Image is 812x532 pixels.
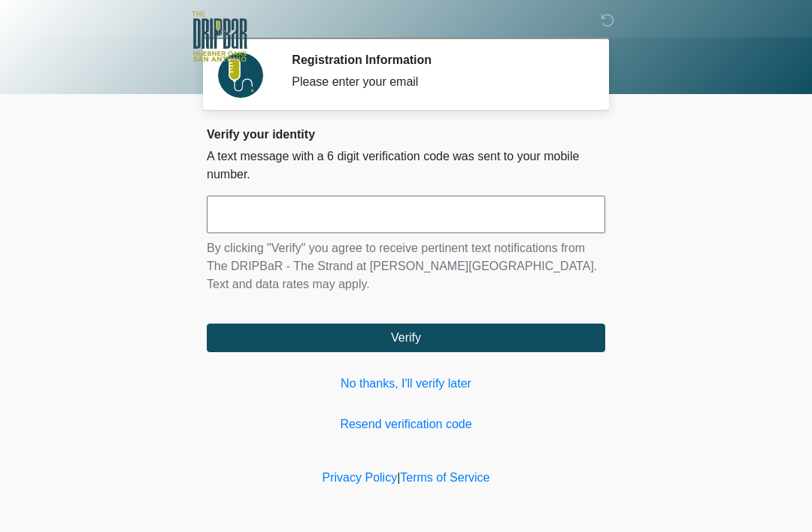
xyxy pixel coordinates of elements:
img: Agent Avatar [218,53,263,98]
button: Verify [207,324,605,352]
p: A text message with a 6 digit verification code was sent to your mobile number. [207,147,605,184]
p: By clicking "Verify" you agree to receive pertinent text notifications from The DRIPBaR - The Str... [207,239,605,293]
div: Please enter your email [292,73,583,91]
h2: Verify your identity [207,127,605,141]
img: The DRIPBaR - The Strand at Huebner Oaks Logo [192,11,247,62]
a: | [397,471,400,484]
a: No thanks, I'll verify later [207,375,605,393]
a: Terms of Service [400,471,489,484]
a: Privacy Policy [323,471,398,484]
a: Resend verification code [207,415,605,433]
